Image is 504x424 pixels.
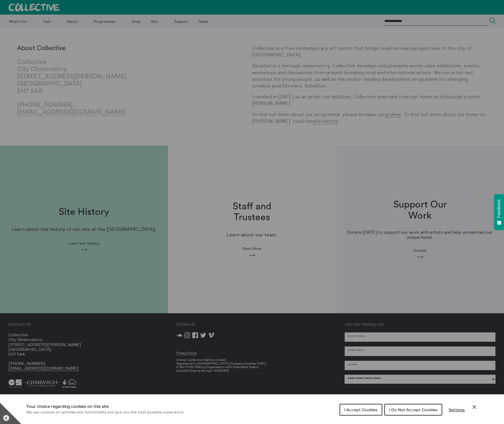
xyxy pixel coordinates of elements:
span: Settings [449,407,465,412]
p: We use cookies to optimise site functionality and give you the best possible experience. [27,409,185,415]
h1: Your choice regarding cookies on this site [27,403,185,409]
span: I Do Not Accept Cookies [389,407,437,412]
button: I Do Not Accept Cookies [384,404,442,416]
span: I Accept Cookies [344,407,377,412]
button: Feedback - Show survey [494,194,504,230]
button: Close Cookie Control [471,404,477,410]
button: Settings [444,404,469,415]
span: Feedback [497,199,501,218]
button: I Accept Cookies [340,404,382,416]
